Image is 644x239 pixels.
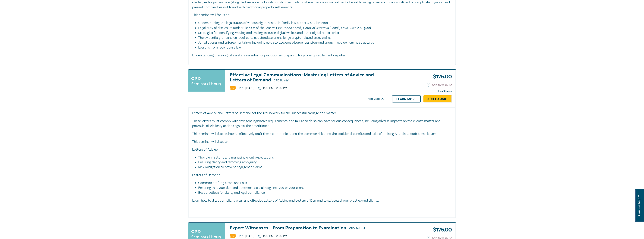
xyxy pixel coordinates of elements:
[274,79,290,82] span: CPD Points 1
[240,235,254,238] p: [DATE]
[230,72,384,83] a: Effective Legal Communications: Mastering Letters of Advice and Letters of Demand CPD Points1
[191,228,201,235] h3: CPD
[192,111,452,116] p: Letters of Advice and Letters of Demand set the groundwork for the successful carriage of a matter.
[192,139,452,144] p: This seminar will discuss:
[637,191,641,220] span: Can we help ?
[192,119,452,128] p: These letters must comply with stringent legislative requirements, and failure to do so can have ...
[192,173,221,177] strong: Letters of Demand:
[192,131,452,136] p: This seminar will discuss how to effectively draft these communications, the common risks, and th...
[430,72,452,81] h3: $ 175.00
[198,185,448,190] li: Ensuring that your demand does create a claim against you or your client
[192,53,452,58] p: Understanding these digital assets is essential for practitioners preparing for property settleme...
[198,40,448,45] li: Jurisdictional and enforcement risks, including cold storage, cross-border transfers and anonymis...
[230,234,236,238] img: Professional Skills
[230,72,384,83] h3: Effective Legal Communications: Mastering Letters of Advice and Letters of Demand
[427,83,452,87] button: Add to wishlist
[198,165,452,170] li: Risk mitigation to prevent negligence claims.
[265,26,371,30] em: Federal Circuit and Family Court of Australia (Family Law) Rules 2021 (Cth)
[192,13,452,17] p: This seminar will focus on:
[258,234,287,238] p: 1:00 PM - 2:00 PM
[198,35,448,40] li: The evidentiary thresholds required to substantiate or challenge crypto-related asset claims
[230,86,236,90] img: Professional Skills
[198,181,448,185] li: Common drafting errors and risks
[198,160,448,165] li: Ensuring clarity and removing ambiguity
[192,147,218,152] strong: Letters of Advice:
[198,20,448,25] li: Understanding the legal status of various digital assets in family law property settlements
[392,95,421,102] a: Learn more
[240,87,254,90] p: [DATE]
[198,190,452,195] li: Best practices for clarity and legal compliance
[349,227,365,230] span: CPD Points 1
[430,225,452,234] h3: $ 175.00
[191,235,221,239] small: Seminar (1 Hour)
[258,86,287,90] p: 1:00 PM - 2:00 PM
[198,30,448,35] li: Strategies for identifying, valuing and tracing assets in digital wallets and other digital repos...
[192,198,452,203] p: Learn how to draft compliant, clear, and effective Letters of Advice and Letters of Demand to saf...
[368,97,388,101] div: Hide Detail
[230,225,384,231] a: Expert Witnesses – From Preparation to Examination CPD Points1
[230,225,384,231] h3: Expert Witnesses – From Preparation to Examination
[198,25,448,30] li: Legal duty of disclosure under rule 6.06 of the
[198,155,448,160] li: The role in setting and managing client expectations
[198,45,452,50] li: Lessons from recent case law
[191,75,201,82] h3: CPD
[423,95,452,102] a: Add to Cart
[438,90,452,93] strong: Live Stream
[191,82,221,86] small: Seminar (1 Hour)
